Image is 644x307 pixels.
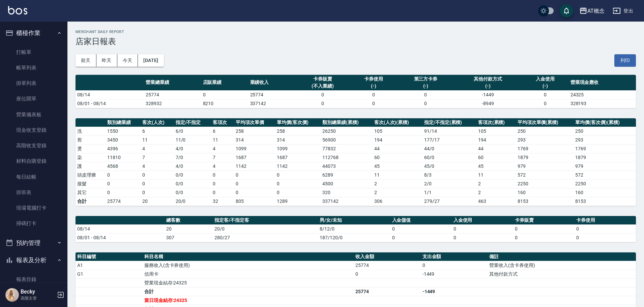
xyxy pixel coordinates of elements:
[516,162,574,171] td: 979
[422,162,476,171] td: 45 / 0
[476,197,516,206] td: 463
[143,296,354,305] td: 當日現金結存:24325
[390,224,452,233] td: 0
[421,287,488,296] td: -1449
[141,162,174,171] td: 4
[234,144,275,153] td: 1099
[574,118,636,127] th: 單均價(客次價)(累積)
[354,270,421,278] td: 0
[3,138,65,153] a: 高階收支登錄
[422,197,476,206] td: 279/27
[516,135,574,144] td: 293
[234,162,275,171] td: 1142
[21,288,55,295] h5: Becky
[476,171,516,179] td: 11
[354,261,421,270] td: 25774
[321,135,372,144] td: 56900
[488,270,636,278] td: 其他付款方式
[141,127,174,135] td: 6
[211,118,234,127] th: 客項次
[3,272,65,287] a: 報表目錄
[234,127,275,135] td: 258
[174,162,211,171] td: 4 / 0
[141,197,174,206] td: 20
[248,90,296,99] td: 25774
[452,224,513,233] td: 0
[456,83,520,90] div: (-)
[141,188,174,197] td: 0
[3,216,65,231] a: 掃碼打卡
[3,75,65,91] a: 掛單列表
[76,252,143,261] th: 科目編號
[397,99,455,108] td: 0
[174,144,211,153] td: 4 / 0
[476,118,516,127] th: 客項次(累積)
[3,169,65,185] a: 每日結帳
[141,171,174,179] td: 0
[76,54,96,67] button: 前天
[106,188,141,197] td: 0
[350,99,397,108] td: 0
[3,234,65,252] button: 預約管理
[422,171,476,179] td: 8 / 3
[523,75,567,83] div: 入金使用
[3,91,65,106] a: 座位開單
[373,188,422,197] td: 2
[234,188,275,197] td: 0
[476,144,516,153] td: 44
[397,90,455,99] td: 0
[488,252,636,261] th: 備註
[76,224,165,233] td: 08/14
[144,99,201,108] td: 328932
[201,99,248,108] td: 8210
[574,197,636,206] td: 8153
[275,144,321,153] td: 1099
[3,107,65,122] a: 營業儀表板
[106,144,141,153] td: 4396
[516,144,574,153] td: 1769
[143,261,354,270] td: 服務收入(含卡券使用)
[454,90,521,99] td: -1449
[318,224,390,233] td: 8/12/0
[76,162,106,171] td: 護
[321,127,372,135] td: 26250
[106,171,141,179] td: 0
[476,179,516,188] td: 2
[3,122,65,138] a: 現金收支登錄
[275,188,321,197] td: 0
[248,75,296,91] th: 業績收入
[141,153,174,162] td: 7
[513,233,575,242] td: 0
[76,127,106,135] td: 洗
[575,233,636,242] td: 0
[76,37,636,46] h3: 店家日報表
[174,135,211,144] td: 11 / 0
[516,153,574,162] td: 1879
[321,188,372,197] td: 320
[399,75,453,83] div: 第三方卡券
[174,127,211,135] td: 6 / 0
[422,153,476,162] td: 60 / 0
[76,144,106,153] td: 燙
[275,197,321,206] td: 1289
[373,171,422,179] td: 11
[522,99,569,108] td: 0
[3,251,65,269] button: 報表及分析
[143,270,354,278] td: 信用卡
[234,197,275,206] td: 805
[211,197,234,206] td: 32
[143,278,354,287] td: 營業現金結存:24325
[373,162,422,171] td: 45
[174,118,211,127] th: 指定/不指定
[354,287,421,296] td: 25774
[106,197,141,206] td: 25774
[422,135,476,144] td: 177 / 17
[76,90,144,99] td: 08/14
[321,179,372,188] td: 4500
[476,162,516,171] td: 45
[373,127,422,135] td: 105
[452,233,513,242] td: 0
[575,224,636,233] td: 0
[421,261,488,270] td: 0
[476,188,516,197] td: 2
